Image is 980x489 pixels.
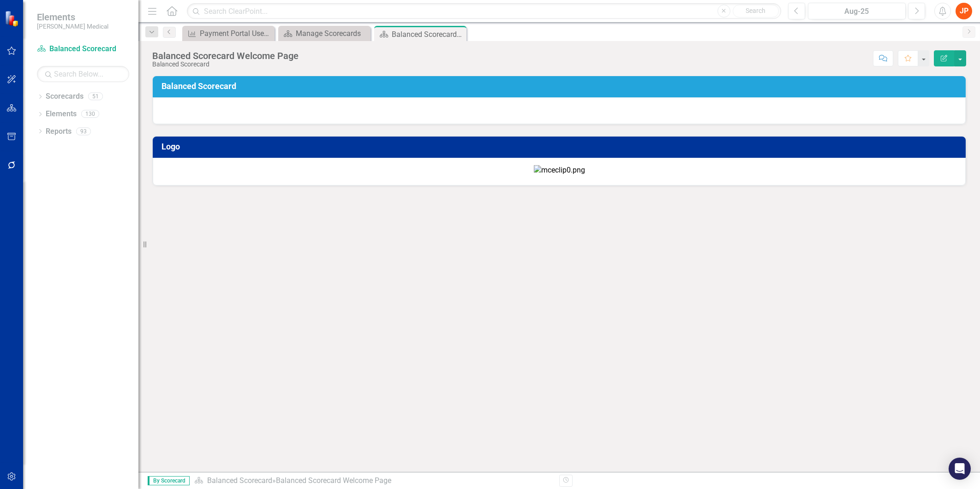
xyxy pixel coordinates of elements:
a: Balanced Scorecard [37,44,129,54]
h3: Logo [161,142,960,151]
img: ClearPoint Strategy [5,11,21,27]
a: Reports [46,126,72,137]
span: Elements [37,12,108,23]
input: Search ClearPoint... [187,3,781,19]
div: Balanced Scorecard [152,61,299,68]
div: Payment Portal Users (3 Mo. Average) [200,28,272,39]
div: Manage Scorecards [296,28,368,39]
div: » [194,476,552,486]
a: Payment Portal Users (3 Mo. Average) [185,28,272,39]
button: Search [733,5,779,18]
div: Balanced Scorecard Welcome Page [276,476,391,485]
h3: Balanced Scorecard [161,82,960,91]
a: Manage Scorecards [281,28,368,39]
small: [PERSON_NAME] Medical [37,23,108,30]
button: Aug-25 [808,3,906,19]
a: Elements [46,109,77,119]
div: 130 [81,110,99,118]
span: Search [746,7,765,14]
a: Balanced Scorecard [207,476,272,485]
div: 93 [76,127,91,135]
div: 51 [88,93,103,101]
div: Open Intercom Messenger [949,458,971,480]
div: Balanced Scorecard Welcome Page [152,51,299,61]
button: JP [956,3,972,19]
img: mceclip0.png [534,165,585,176]
div: Aug-25 [811,6,902,17]
div: Balanced Scorecard Welcome Page [392,29,464,40]
a: Scorecards [46,91,84,102]
span: By Scorecard [148,476,190,485]
input: Search Below... [37,66,129,82]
